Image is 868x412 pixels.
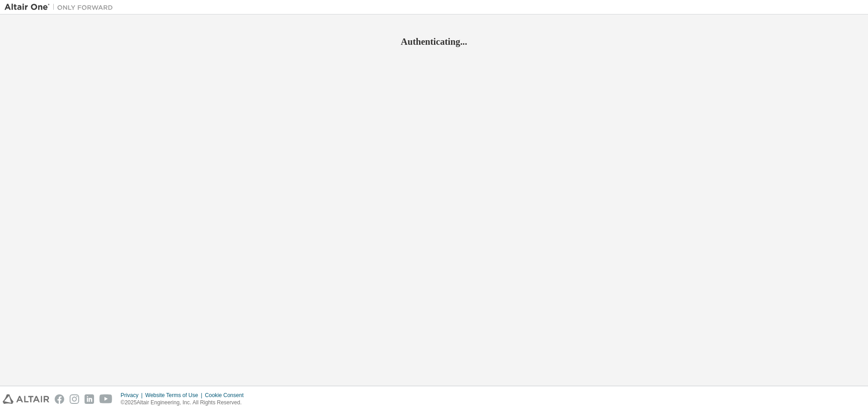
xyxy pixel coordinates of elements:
img: linkedin.svg [85,394,94,404]
h2: Authenticating... [5,36,863,47]
img: instagram.svg [70,394,79,404]
div: Website Terms of Use [145,392,205,399]
div: Privacy [121,392,145,399]
img: altair_logo.svg [3,394,49,404]
img: facebook.svg [55,394,64,404]
div: Cookie Consent [205,392,249,399]
p: © 2025 Altair Engineering, Inc. All Rights Reserved. [121,399,249,407]
img: Altair One [5,3,118,12]
img: youtube.svg [99,394,113,404]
